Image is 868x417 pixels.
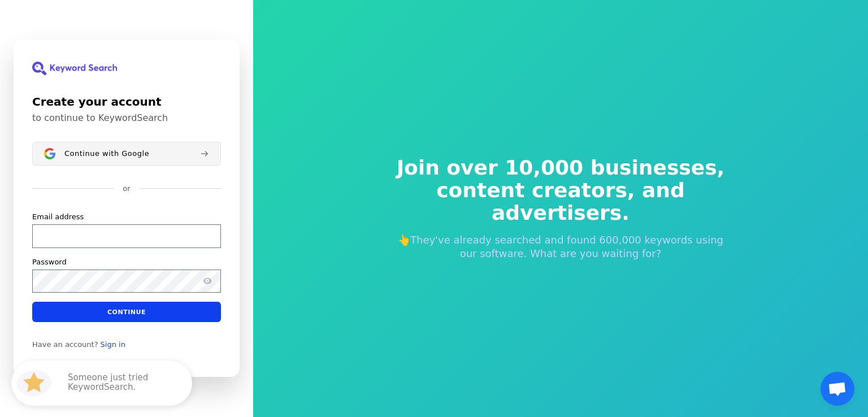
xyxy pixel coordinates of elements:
[821,372,854,406] a: Otwarty czat
[32,142,221,166] button: Sign in with GoogleContinue with Google
[101,340,125,349] a: Sign in
[32,302,221,322] button: Continue
[32,340,98,349] span: Have an account?
[64,149,149,158] span: Continue with Google
[44,148,55,159] img: Sign in with Google
[14,363,54,403] img: HubSpot
[389,157,732,179] span: Join over 10,000 businesses,
[201,275,214,288] button: Show password
[32,112,221,124] p: to continue to KeywordSearch
[68,373,181,393] p: Someone just tried KeywordSearch.
[32,257,67,267] label: Password
[32,212,84,222] label: Email address
[389,179,732,224] span: content creators, and advertisers.
[123,184,130,194] p: or
[32,62,117,75] img: KeywordSearch
[32,93,221,110] h1: Create your account
[389,233,732,260] p: 👆They've already searched and found 600,000 keywords using our software. What are you waiting for?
